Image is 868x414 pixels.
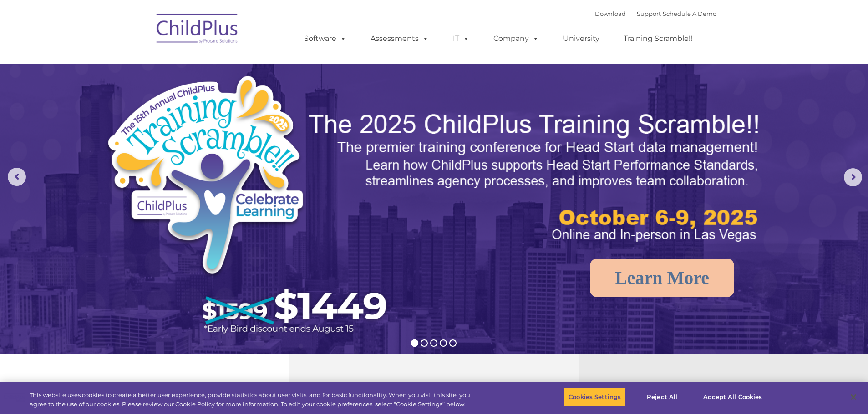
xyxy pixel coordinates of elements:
a: Learn More [590,259,734,297]
img: ChildPlus by Procare Solutions [152,7,243,53]
a: Schedule A Demo [663,10,716,17]
a: Company [484,30,548,48]
div: This website uses cookies to create a better user experience, provide statistics about user visit... [30,391,477,409]
button: Reject All [634,388,690,407]
span: Phone number [127,97,165,104]
a: Assessments [361,30,438,48]
a: IT [444,30,478,48]
button: Cookies Settings [563,388,626,407]
a: Support [637,10,661,17]
button: Accept All Cookies [698,388,767,407]
span: Last name [127,60,154,67]
a: Download [595,10,626,17]
a: University [554,30,609,48]
a: Software [295,30,355,48]
a: Training Scramble!! [614,30,701,48]
font: | [595,10,716,17]
button: Close [843,387,863,407]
